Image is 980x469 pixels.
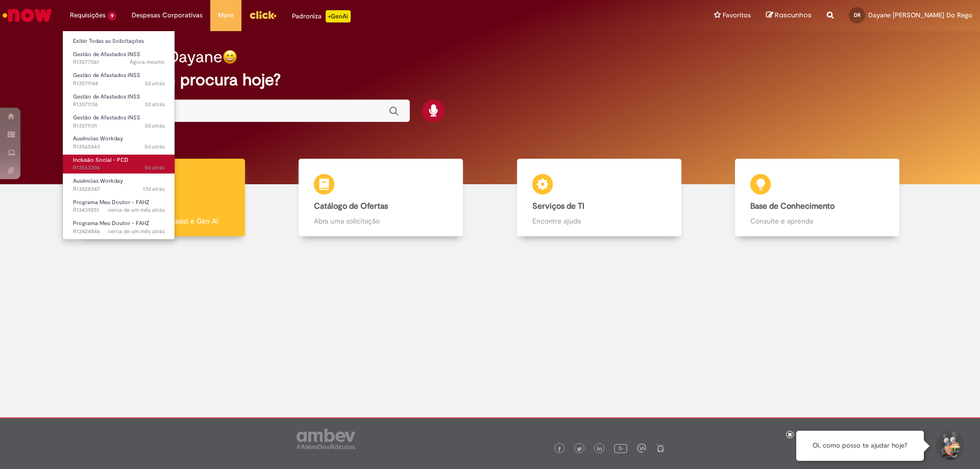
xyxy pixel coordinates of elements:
[490,159,708,237] a: Serviços de TI Encontre ajuda
[532,201,584,211] b: Serviços de TI
[62,31,175,240] ul: Requisições
[63,155,175,174] a: Aberto R13563306 : Inclusão Social - PCD
[63,49,175,68] a: Aberto R13577061 : Gestão de Afastados INSS
[73,122,165,130] span: R13571131
[73,143,165,151] span: R13565443
[868,11,972,19] span: Dayane [PERSON_NAME] Do Rego
[88,71,892,89] h2: O que você procura hoje?
[143,185,165,193] span: 17d atrás
[63,197,175,216] a: Aberto R13439251 : Programa Meu Doutor - FAHZ
[1,5,54,26] img: ServiceNow
[63,70,175,89] a: Aberto R13571144 : Gestão de Afastados INSS
[314,201,388,211] b: Catálogo de Ofertas
[73,71,140,79] span: Gestão de Afastados INSS
[326,10,351,22] p: +GenAi
[218,10,234,20] span: More
[73,156,129,164] span: Inclusão Social - PCD
[73,228,165,236] span: R13424846
[73,219,150,227] span: Programa Meu Doutor - FAHZ
[63,133,175,152] a: Aberto R13565443 : Ausências Workday
[73,185,165,193] span: R13528347
[314,216,448,226] p: Abra uma solicitação
[73,80,165,88] span: R13571144
[73,177,123,185] span: Ausências Workday
[73,135,123,142] span: Ausências Workday
[750,216,884,226] p: Consulte e aprenda
[73,114,140,121] span: Gestão de Afastados INSS
[144,164,165,171] time: 24/09/2025 14:33:58
[143,185,165,193] time: 12/09/2025 15:44:31
[532,216,666,226] p: Encontre ajuda
[144,80,165,87] span: 3d atrás
[108,228,165,235] span: cerca de um mês atrás
[637,443,646,453] img: logo_footer_workplace.png
[223,50,237,64] img: happy-face.png
[557,447,562,452] img: logo_footer_facebook.png
[934,431,965,461] button: Iniciar Conversa de Suporte
[750,201,835,211] b: Base de Conhecimento
[63,112,175,131] a: Aberto R13571131 : Gestão de Afastados INSS
[272,159,491,237] a: Catálogo de Ofertas Abra uma solicitação
[656,443,665,453] img: logo_footer_naosei.png
[144,122,165,130] time: 26/09/2025 15:16:20
[132,10,203,20] span: Despesas Corporativas
[63,176,175,194] a: Aberto R13528347 : Ausências Workday
[70,10,106,20] span: Requisições
[63,36,175,47] a: Exibir Todas as Solicitações
[766,11,812,20] a: Rascunhos
[73,101,165,109] span: R13571136
[73,93,140,101] span: Gestão de Afastados INSS
[297,429,355,449] img: logo_footer_ambev_rotulo_gray.png
[577,447,582,452] img: logo_footer_twitter.png
[144,143,165,151] span: 5d atrás
[73,199,150,206] span: Programa Meu Doutor - FAHZ
[597,446,602,452] img: logo_footer_linkedin.png
[796,431,924,461] div: Oi, como posso te ajudar hoje?
[73,206,165,214] span: R13439251
[775,10,812,20] span: Rascunhos
[63,91,175,110] a: Aberto R13571136 : Gestão de Afastados INSS
[144,122,165,130] span: 3d atrás
[73,51,140,58] span: Gestão de Afastados INSS
[723,10,751,20] span: Favoritos
[144,143,165,151] time: 25/09/2025 09:36:26
[63,218,175,237] a: Aberto R13424846 : Programa Meu Doutor - FAHZ
[108,12,116,20] span: 9
[108,206,165,214] time: 22/08/2025 11:02:46
[144,101,165,108] span: 3d atrás
[108,206,165,214] span: cerca de um mês atrás
[73,164,165,172] span: R13563306
[73,58,165,66] span: R13577061
[614,441,627,455] img: logo_footer_youtube.png
[292,10,351,22] div: Padroniza
[249,7,277,22] img: click_logo_yellow_360x200.png
[144,164,165,171] span: 5d atrás
[708,159,927,237] a: Base de Conhecimento Consulte e aprenda
[108,228,165,235] time: 18/08/2025 13:31:27
[854,12,861,18] span: DR
[130,58,165,66] span: Agora mesmo
[54,159,272,237] a: Tirar dúvidas Tirar dúvidas com Lupi Assist e Gen Ai
[144,101,165,108] time: 26/09/2025 15:18:05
